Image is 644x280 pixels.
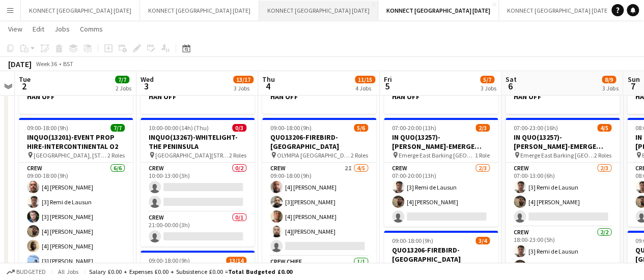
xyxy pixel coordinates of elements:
[8,59,32,69] div: [DATE]
[475,151,490,159] span: 1 Role
[475,237,490,244] span: 3/4
[141,92,255,101] h3: HAN OFF
[116,84,131,92] div: 2 Jobs
[34,60,59,68] span: Week 36
[384,92,498,101] h3: HAN OFF
[277,151,351,159] span: OLYMPIA [GEOGRAPHIC_DATA]
[56,268,80,275] span: All jobs
[34,151,107,159] span: [GEOGRAPHIC_DATA], [STREET_ADDRESS]
[514,124,558,132] span: 07:00-23:00 (16h)
[76,22,107,36] a: Comms
[506,92,620,101] h3: HAN OFF
[520,151,594,159] span: Emerge East Barking [GEOGRAPHIC_DATA] IG11 0YP
[262,75,275,84] span: Thu
[384,77,498,114] app-job-card: HAN OFF
[481,84,496,92] div: 3 Jobs
[19,92,133,101] h3: HAN OFF
[384,133,498,151] h3: IN QUO(13257)-[PERSON_NAME]-EMERGE EAST
[232,124,246,132] span: 0/3
[594,151,611,159] span: 2 Roles
[115,76,129,83] span: 7/7
[21,1,140,20] button: KONNECT [GEOGRAPHIC_DATA] [DATE]
[19,118,133,268] app-job-card: 09:00-18:00 (9h)7/7INQUO(13201)-EVENT PROP HIRE-INTERCONTINENTAL O2 [GEOGRAPHIC_DATA], [STREET_AD...
[80,24,103,34] span: Comms
[234,84,253,92] div: 3 Jobs
[141,75,154,84] span: Wed
[506,163,620,227] app-card-role: Crew2/307:00-13:00 (6h)[3] Remi de Lausun[4] [PERSON_NAME]
[602,76,616,83] span: 8/9
[506,77,620,114] app-job-card: HAN OFF
[262,77,376,114] app-job-card: HAN OFF
[480,76,494,83] span: 5/7
[54,24,70,34] span: Jobs
[228,268,292,275] span: Total Budgeted £0.00
[141,118,255,246] app-job-card: 10:00-00:00 (14h) (Thu)0/3INQUO(13267)-WHITELIGHT-THE PENINSULA [GEOGRAPHIC_DATA][STREET_ADDRESS]...
[355,84,375,92] div: 4 Jobs
[259,1,378,20] button: KONNECT [GEOGRAPHIC_DATA] [DATE]
[506,227,620,276] app-card-role: Crew2/218:00-23:00 (5h)[3] Remi de Lausun[4] [PERSON_NAME]
[19,77,133,114] app-job-card: HAN OFF
[140,1,259,20] button: KONNECT [GEOGRAPHIC_DATA] [DATE]
[19,133,133,151] h3: INQUO(13201)-EVENT PROP HIRE-INTERCONTINENTAL O2
[378,1,499,20] button: KONNECT [GEOGRAPHIC_DATA] [DATE]
[262,118,376,268] app-job-card: 09:00-18:00 (9h)5/6QUO13206-FIREBIRD-[GEOGRAPHIC_DATA] OLYMPIA [GEOGRAPHIC_DATA]2 RolesCrew2I4/50...
[139,80,154,92] span: 3
[506,118,620,268] app-job-card: 07:00-23:00 (16h)4/5IN QUO(13257)-[PERSON_NAME]-EMERGE EAST Emerge East Barking [GEOGRAPHIC_DATA]...
[351,151,368,159] span: 2 Roles
[626,80,639,92] span: 7
[141,133,255,151] h3: INQUO(13267)-WHITELIGHT-THE PENINSULA
[149,257,190,264] span: 09:00-18:00 (9h)
[50,22,74,36] a: Jobs
[270,124,312,132] span: 09:00-18:00 (9h)
[141,77,255,114] app-job-card: HAN OFF
[16,268,46,275] span: Budgeted
[499,1,618,20] button: KONNECT [GEOGRAPHIC_DATA] [DATE]
[110,124,125,132] span: 7/7
[384,163,498,227] app-card-role: Crew2/307:00-20:00 (13h)[3] Remi de Lausun[4] [PERSON_NAME]
[141,163,255,212] app-card-role: Crew0/210:00-13:00 (3h)
[155,151,229,159] span: [GEOGRAPHIC_DATA][STREET_ADDRESS]
[226,257,246,264] span: 13/14
[262,163,376,256] app-card-role: Crew2I4/509:00-18:00 (9h)[4] [PERSON_NAME][3][PERSON_NAME][4] [PERSON_NAME][4][PERSON_NAME]
[384,118,498,227] app-job-card: 07:00-20:00 (13h)2/3IN QUO(13257)-[PERSON_NAME]-EMERGE EAST Emerge East Barking [GEOGRAPHIC_DATA]...
[506,133,620,151] h3: IN QUO(13257)-[PERSON_NAME]-EMERGE EAST
[602,84,618,92] div: 3 Jobs
[384,245,498,264] h3: QUO13206-FIREBIRD-[GEOGRAPHIC_DATA]
[262,92,376,101] h3: HAN OFF
[382,80,392,92] span: 5
[29,22,48,36] a: Edit
[19,75,31,84] span: Tue
[63,60,73,68] div: BST
[399,151,475,159] span: Emerge East Barking [GEOGRAPHIC_DATA] IG11 0YP
[89,268,292,275] div: Salary £0.00 + Expenses £0.00 + Subsistence £0.00 =
[475,124,490,132] span: 2/3
[229,151,246,159] span: 2 Roles
[33,24,44,34] span: Edit
[27,124,68,132] span: 09:00-18:00 (9h)
[262,133,376,151] h3: QUO13206-FIREBIRD-[GEOGRAPHIC_DATA]
[141,212,255,246] app-card-role: Crew0/121:00-00:00 (3h)
[4,22,26,36] a: View
[384,75,392,84] span: Fri
[506,75,517,84] span: Sat
[392,237,433,244] span: 09:00-18:00 (9h)
[5,266,47,277] button: Budgeted
[504,80,517,92] span: 6
[597,124,611,132] span: 4/5
[17,80,31,92] span: 2
[19,163,133,271] app-card-role: Crew6/609:00-18:00 (9h)[4] [PERSON_NAME][3] Remi de Lausun[3] [PERSON_NAME][4] [PERSON_NAME][4] [...
[627,75,639,84] span: Sun
[354,124,368,132] span: 5/6
[355,76,375,83] span: 11/15
[107,151,125,159] span: 2 Roles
